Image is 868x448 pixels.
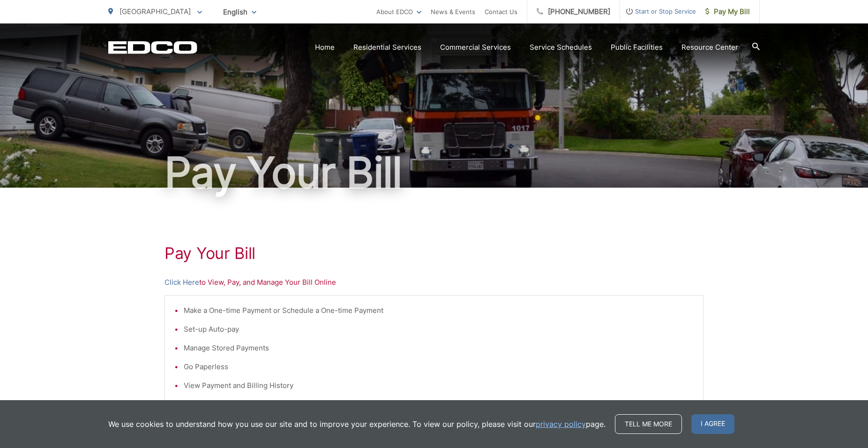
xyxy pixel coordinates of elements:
[611,42,663,53] a: Public Facilities
[315,42,335,53] a: Home
[536,418,586,430] a: privacy policy
[530,42,592,53] a: Service Schedules
[108,418,606,430] p: We use cookies to understand how you use our site and to improve your experience. To view our pol...
[165,277,703,288] p: to View, Pay, and Manage Your Bill Online
[184,380,694,391] li: View Payment and Billing History
[705,6,750,17] span: Pay My Bill
[165,244,703,263] h1: Pay Your Bill
[440,42,511,53] a: Commercial Services
[108,41,197,54] a: EDCD logo. Return to the homepage.
[184,324,694,335] li: Set-up Auto-pay
[184,361,694,372] li: Go Paperless
[120,7,191,16] span: [GEOGRAPHIC_DATA]
[691,414,734,434] span: I agree
[184,305,694,316] li: Make a One-time Payment or Schedule a One-time Payment
[108,149,760,196] h1: Pay Your Bill
[353,42,421,53] a: Residential Services
[615,414,682,434] a: Tell me more
[165,277,199,288] a: Click Here
[485,6,517,17] a: Contact Us
[681,42,738,53] a: Resource Center
[184,342,694,354] li: Manage Stored Payments
[376,6,421,17] a: About EDCO
[216,4,263,20] span: English
[431,6,475,17] a: News & Events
